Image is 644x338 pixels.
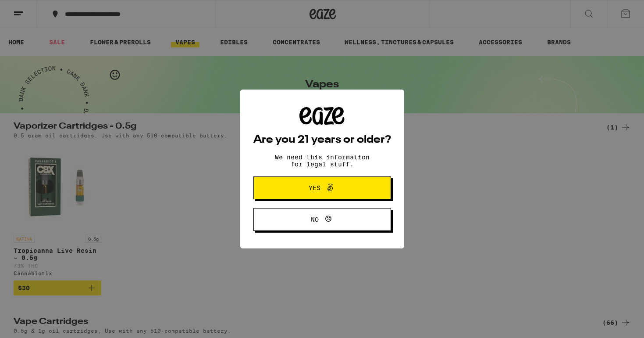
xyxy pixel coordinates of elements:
button: Yes [253,176,391,199]
h2: Are you 21 years or older? [253,135,391,145]
span: Hi. Need any help? [5,6,63,13]
span: No [311,216,319,223]
span: Yes [309,185,320,191]
p: We need this information for legal stuff. [267,154,377,168]
button: No [253,208,391,231]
